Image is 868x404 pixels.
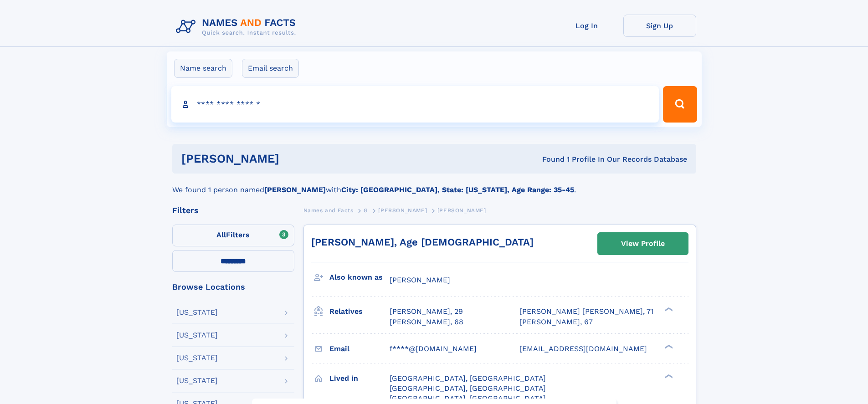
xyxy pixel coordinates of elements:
a: Sign Up [623,15,696,37]
div: ❯ [663,373,673,379]
span: [GEOGRAPHIC_DATA], [GEOGRAPHIC_DATA] [390,394,546,403]
span: [PERSON_NAME] [390,276,450,284]
button: Search Button [663,86,697,123]
div: We found 1 person named with . [172,174,696,195]
h1: [PERSON_NAME] [181,153,411,164]
input: search input [171,86,659,123]
h3: Email [329,341,390,357]
span: [GEOGRAPHIC_DATA], [GEOGRAPHIC_DATA] [390,374,546,383]
span: [EMAIL_ADDRESS][DOMAIN_NAME] [519,344,647,353]
label: Name search [174,59,232,78]
a: View Profile [598,233,688,255]
div: [US_STATE] [176,377,218,384]
img: Logo Names and Facts [172,15,303,39]
b: [PERSON_NAME] [264,185,326,194]
div: ❯ [663,307,673,312]
a: Names and Facts [303,205,354,216]
span: [GEOGRAPHIC_DATA], [GEOGRAPHIC_DATA] [390,384,546,393]
label: Email search [242,59,299,78]
div: [US_STATE] [176,354,218,362]
a: [PERSON_NAME], 68 [390,317,463,327]
span: [PERSON_NAME] [378,207,427,214]
div: [US_STATE] [176,309,218,316]
div: Browse Locations [172,283,294,291]
a: G [364,205,368,216]
div: Found 1 Profile In Our Records Database [411,154,687,164]
h3: Lived in [329,371,390,386]
span: All [216,230,226,239]
div: View Profile [621,233,665,254]
h3: Relatives [329,304,390,319]
div: ❯ [663,343,673,349]
h3: Also known as [329,270,390,285]
div: [US_STATE] [176,332,218,339]
a: Log In [550,15,623,37]
span: [PERSON_NAME] [437,207,486,214]
a: [PERSON_NAME], Age [DEMOGRAPHIC_DATA] [311,236,534,248]
label: Filters [172,225,294,246]
span: G [364,207,368,214]
a: [PERSON_NAME] [378,205,427,216]
b: City: [GEOGRAPHIC_DATA], State: [US_STATE], Age Range: 35-45 [341,185,574,194]
a: [PERSON_NAME] [PERSON_NAME], 71 [519,307,653,317]
a: [PERSON_NAME], 67 [519,317,593,327]
a: [PERSON_NAME], 29 [390,307,463,317]
div: Filters [172,206,294,215]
